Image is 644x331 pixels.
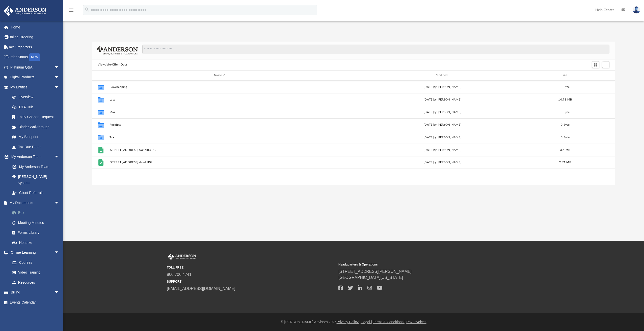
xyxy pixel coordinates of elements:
[7,112,67,122] a: Entity Change Request
[602,61,610,68] button: Add
[4,82,67,92] a: My Entitiesarrow_drop_down
[332,73,553,78] div: Modified
[54,62,64,73] span: arrow_drop_down
[4,152,64,162] a: My Anderson Teamarrow_drop_down
[54,248,64,258] span: arrow_drop_down
[68,7,74,13] i: menu
[577,73,613,78] div: id
[110,148,330,152] button: [STREET_ADDRESS] tax bill.JPG
[167,286,235,291] a: [EMAIL_ADDRESS][DOMAIN_NAME]
[7,188,64,198] a: Client Referrals
[560,148,570,151] span: 3.4 MB
[7,122,67,132] a: Binder Walkthrough
[633,6,640,14] img: User Pic
[7,92,67,102] a: Overview
[561,136,570,139] span: 0 Byte
[110,98,330,101] button: Law
[4,72,67,82] a: Digital Productsarrow_drop_down
[4,42,67,52] a: Tax Organizers
[167,279,335,284] small: SUPPORT
[7,142,67,152] a: Tax Due Dates
[7,228,64,238] a: Forms Library
[7,162,62,172] a: My Anderson Team
[559,161,571,164] span: 2.71 MB
[92,81,615,185] div: grid
[561,85,570,88] span: 0 Byte
[2,6,48,16] img: Anderson Advisors Platinum Portal
[338,262,506,267] small: Headquarters & Operations
[4,32,67,42] a: Online Ordering
[7,218,67,228] a: Meeting Minutes
[7,238,67,248] a: Notarize
[592,61,600,68] button: Switch to Grid View
[361,320,372,324] a: Legal |
[98,62,127,67] button: Viewable-ClientDocs
[561,123,570,126] span: 0 Byte
[54,198,64,208] span: arrow_drop_down
[7,208,67,218] a: Box
[332,160,553,165] div: [DATE] by [PERSON_NAME]
[332,97,553,102] div: [DATE] by [PERSON_NAME]
[4,52,67,62] a: Order StatusNEW
[4,248,64,258] a: Online Learningarrow_drop_down
[167,265,335,270] small: TOLL FREE
[7,102,67,112] a: CTA Hub
[54,152,64,162] span: arrow_drop_down
[7,132,64,142] a: My Blueprint
[4,297,67,307] a: Events Calendar
[110,85,330,89] button: Bookkeeping
[54,72,64,83] span: arrow_drop_down
[7,257,64,268] a: Courses
[332,135,553,140] div: [DATE] by [PERSON_NAME]
[4,62,67,72] a: Platinum Q&Aarrow_drop_down
[373,320,406,324] a: Terms & Conditions |
[338,275,403,280] a: [GEOGRAPHIC_DATA][US_STATE]
[110,136,330,139] button: Tax
[54,82,64,92] span: arrow_drop_down
[332,148,553,152] div: [DATE] by [PERSON_NAME]
[337,320,361,324] a: Privacy Policy |
[109,73,330,78] div: Name
[332,110,553,114] div: [DATE] by [PERSON_NAME]
[7,277,64,287] a: Resources
[84,7,90,12] i: search
[142,45,609,54] input: Search files and folders
[7,268,62,278] a: Video Training
[167,272,192,277] a: 800.706.4741
[94,73,107,78] div: id
[110,123,330,126] button: Receipts
[29,53,40,61] div: NEW
[110,111,330,114] button: Mail
[54,287,64,298] span: arrow_drop_down
[167,253,197,260] img: Anderson Advisors Platinum Portal
[338,269,412,274] a: [STREET_ADDRESS][PERSON_NAME]
[63,319,644,325] div: © [PERSON_NAME] Advisors 2025
[555,73,575,78] div: Size
[4,198,67,208] a: My Documentsarrow_drop_down
[558,98,572,101] span: 14.73 MB
[561,111,570,113] span: 0 Byte
[4,287,67,297] a: Billingarrow_drop_down
[406,320,426,324] a: Pay Invoices
[332,122,553,127] div: [DATE] by [PERSON_NAME]
[110,161,330,164] button: [STREET_ADDRESS] deed.JPG
[7,172,64,188] a: [PERSON_NAME] System
[68,10,74,13] a: menu
[4,22,67,32] a: Home
[332,85,553,89] div: [DATE] by [PERSON_NAME]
